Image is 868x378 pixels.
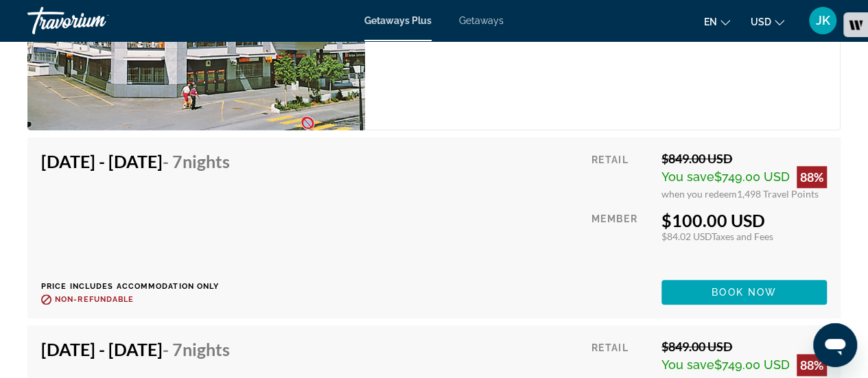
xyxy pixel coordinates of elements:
[163,339,230,359] span: - 7
[591,151,651,200] div: Retail
[661,151,827,166] div: $849.00 USD
[591,210,651,270] div: Member
[661,210,827,231] div: $100.00 USD
[751,16,771,27] span: USD
[364,15,432,26] a: Getaways Plus
[797,166,827,188] div: 88%
[661,339,827,354] div: $849.00 USD
[459,15,504,26] a: Getaways
[661,169,714,184] span: You save
[712,287,777,298] span: Book now
[661,231,827,242] div: $84.02 USD
[163,151,230,172] span: - 7
[805,6,841,35] button: User Menu
[813,323,857,367] iframe: Button to launch messaging window
[714,357,790,372] span: $749.00 USD
[183,151,230,172] span: Nights
[41,151,230,172] h4: [DATE] - [DATE]
[737,188,819,200] span: 1,498 Travel Points
[41,339,230,359] h4: [DATE] - [DATE]
[712,231,773,242] span: Taxes and Fees
[661,280,827,305] button: Book now
[27,3,165,38] a: Travorium
[55,295,134,304] span: Non-refundable
[41,282,240,291] p: Price includes accommodation only
[661,357,714,372] span: You save
[661,188,737,200] span: when you redeem
[183,339,230,359] span: Nights
[704,16,717,27] span: en
[714,169,790,184] span: $749.00 USD
[751,12,784,32] button: Change currency
[704,12,730,32] button: Change language
[797,354,827,376] div: 88%
[816,14,830,27] span: JK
